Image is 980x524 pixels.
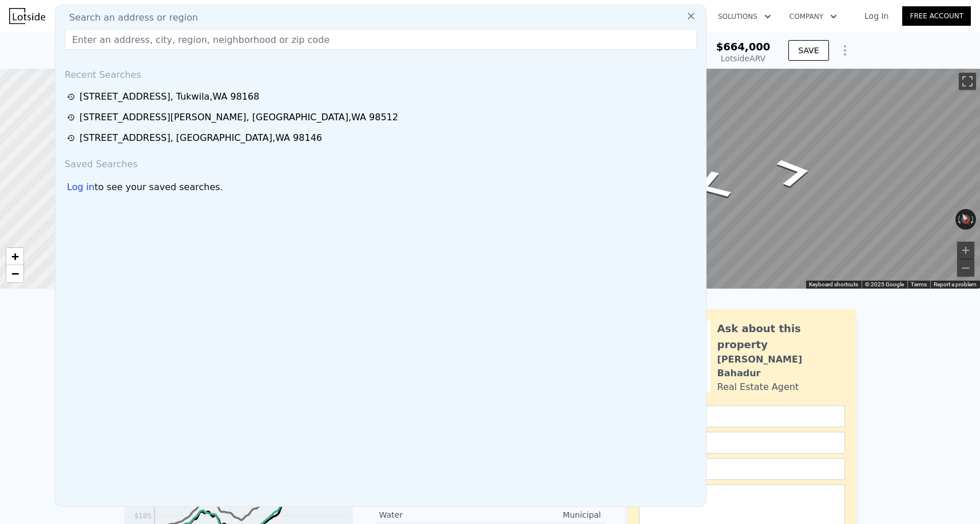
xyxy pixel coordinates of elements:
tspan: $185 [134,512,152,520]
span: to see your saved searches. [94,180,223,194]
span: Search an address or region [60,11,198,25]
path: Go West, S 128th St [763,150,826,195]
div: Water [379,509,490,521]
a: Report a problem [934,281,977,287]
div: Log in [67,180,94,194]
button: SAVE [788,40,828,61]
button: Rotate counterclockwise [955,209,962,230]
div: Saved Searches [60,148,701,176]
path: Go East, S 128th St [676,161,748,210]
button: Keyboard shortcuts [809,281,858,289]
button: Reset the view [957,208,975,231]
div: Ask about this property [717,321,845,353]
a: [STREET_ADDRESS][PERSON_NAME], [GEOGRAPHIC_DATA],WA 98512 [67,111,698,124]
button: Zoom out [957,259,974,277]
img: Lotside [9,8,45,24]
button: Show Options [834,39,856,62]
button: Rotate clockwise [970,209,977,230]
a: Log In [851,10,902,22]
a: Zoom in [6,248,23,265]
span: $664,000 [716,41,771,53]
button: Zoom in [957,242,974,259]
div: [STREET_ADDRESS][PERSON_NAME] , [GEOGRAPHIC_DATA] , WA 98512 [80,111,398,124]
button: Toggle fullscreen view [959,73,976,90]
div: Lotside ARV [716,53,771,64]
span: + [11,249,19,263]
button: Solutions [709,6,780,27]
input: Email [639,432,845,454]
a: Free Account [902,6,971,26]
input: Phone [639,458,845,480]
span: − [11,266,19,281]
a: [STREET_ADDRESS], Tukwila,WA 98168 [67,90,698,104]
div: [STREET_ADDRESS] , Tukwila , WA 98168 [80,90,259,104]
a: [STREET_ADDRESS], [GEOGRAPHIC_DATA],WA 98146 [67,131,698,145]
div: Real Estate Agent [717,380,799,394]
input: Enter an address, city, region, neighborhood or zip code [65,29,697,50]
span: © 2025 Google [865,281,904,287]
div: Recent Searches [60,59,701,86]
input: Name [639,405,845,427]
div: Street View [523,69,980,289]
a: Zoom out [6,265,23,282]
div: [STREET_ADDRESS] , [GEOGRAPHIC_DATA] , WA 98146 [80,131,322,145]
div: Municipal [490,509,601,521]
button: Company [780,6,846,27]
div: [PERSON_NAME] Bahadur [717,353,845,380]
div: Map [523,69,980,289]
a: Terms (opens in new tab) [911,281,927,287]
